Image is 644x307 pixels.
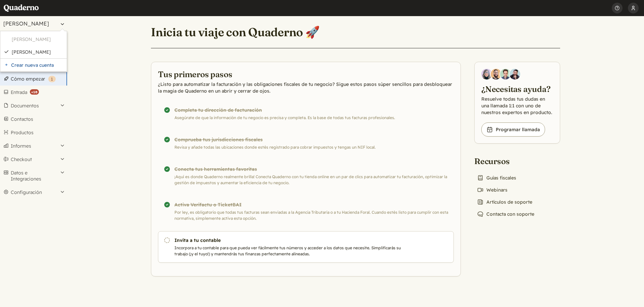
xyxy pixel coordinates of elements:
h1: Inicia tu viaje con Quaderno 🚀 [151,25,320,40]
h2: Tus primeros pasos [158,69,454,80]
a: Guías fiscales [474,173,519,183]
a: [PERSON_NAME] [12,49,63,55]
h2: Recursos [474,156,537,166]
img: Jairo Fumero, Account Executive at Quaderno [491,69,501,80]
img: Diana Carrasco, Account Executive at Quaderno [481,69,492,80]
a: Crear nueva cuenta [0,59,67,71]
span: 1 [51,76,53,82]
img: Javier Rubio, DevRel at Quaderno [509,69,520,80]
a: Invita a tu contable Incorpora a tu contable para que pueda ver fácilmente tus números y acceder ... [158,231,454,263]
a: Programar llamada [481,122,545,137]
a: Contacta con soporte [474,209,537,219]
h2: ¿Necesitas ayuda? [481,84,553,94]
p: ¿Listo para automatizar la facturación y las obligaciones fiscales de tu negocio? Sigue estos pas... [158,81,454,94]
a: Webinars [474,185,510,195]
strong: +10 [30,89,39,95]
a: [PERSON_NAME] [12,36,63,42]
img: Ivo Oltmans, Business Developer at Quaderno [500,69,511,80]
p: Incorpora a tu contable para que pueda ver fácilmente tus números y acceder a los datos que neces... [174,245,403,257]
h3: Invita a tu contable [174,237,403,244]
p: Resuelve todas tus dudas en una llamada 1:1 con uno de nuestros expertos en producto. [481,96,553,116]
a: Artículos de soporte [474,197,535,207]
li: This account is currently hibernated [0,33,67,46]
